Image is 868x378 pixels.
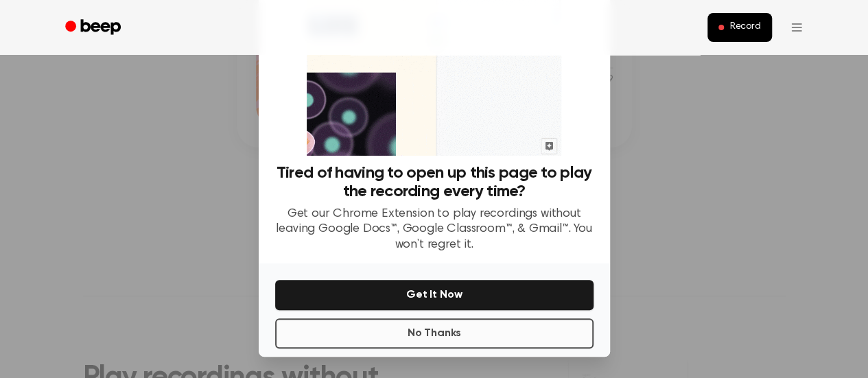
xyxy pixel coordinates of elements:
[780,11,813,44] button: Open menu
[56,14,133,41] a: Beep
[275,280,594,310] button: Get It Now
[275,164,594,201] h3: Tired of having to open up this page to play the recording every time?
[707,13,771,42] button: Record
[275,206,594,253] p: Get our Chrome Extension to play recordings without leaving Google Docs™, Google Classroom™, & Gm...
[275,318,594,349] button: No Thanks
[729,21,760,34] span: Record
